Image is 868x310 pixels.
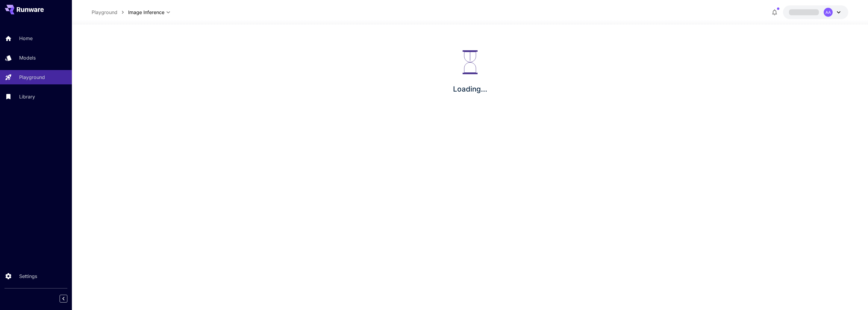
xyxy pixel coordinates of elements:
[783,5,848,19] button: AA
[128,9,164,16] span: Image Inference
[19,54,36,61] p: Models
[92,9,128,16] nav: breadcrumb
[19,74,45,81] p: Playground
[453,84,487,95] p: Loading...
[60,295,67,303] button: Collapse sidebar
[19,93,35,100] p: Library
[19,35,33,42] p: Home
[92,9,117,16] a: Playground
[64,293,72,304] div: Collapse sidebar
[824,8,833,17] div: AA
[19,273,37,280] p: Settings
